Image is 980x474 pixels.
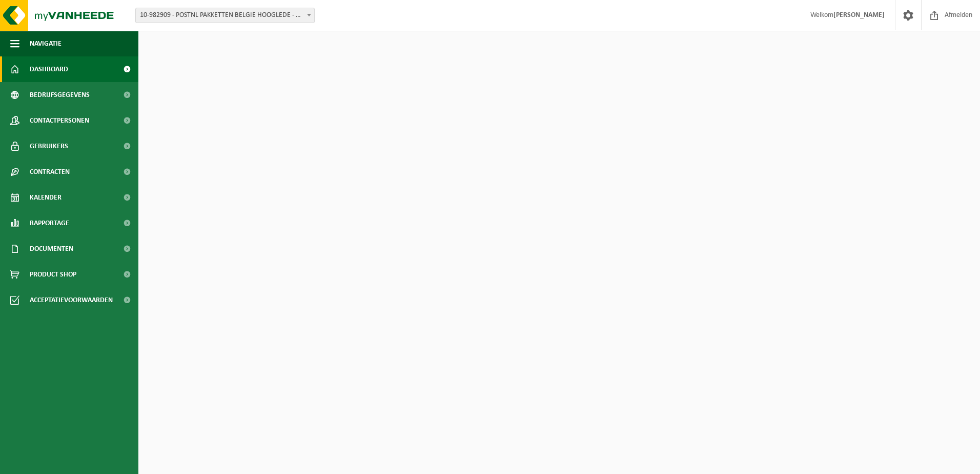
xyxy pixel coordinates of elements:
[30,82,90,108] span: Bedrijfsgegevens
[833,11,885,19] strong: [PERSON_NAME]
[30,31,62,56] span: Navigatie
[135,8,315,23] span: 10-982909 - POSTNL PAKKETTEN BELGIE HOOGLEDE - HOOGLEDE
[30,262,76,287] span: Product Shop
[136,8,314,23] span: 10-982909 - POSTNL PAKKETTEN BELGIE HOOGLEDE - HOOGLEDE
[30,210,69,236] span: Rapportage
[30,159,70,185] span: Contracten
[30,287,113,313] span: Acceptatievoorwaarden
[30,133,68,159] span: Gebruikers
[30,108,89,133] span: Contactpersonen
[30,236,73,262] span: Documenten
[30,185,62,210] span: Kalender
[30,56,68,82] span: Dashboard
